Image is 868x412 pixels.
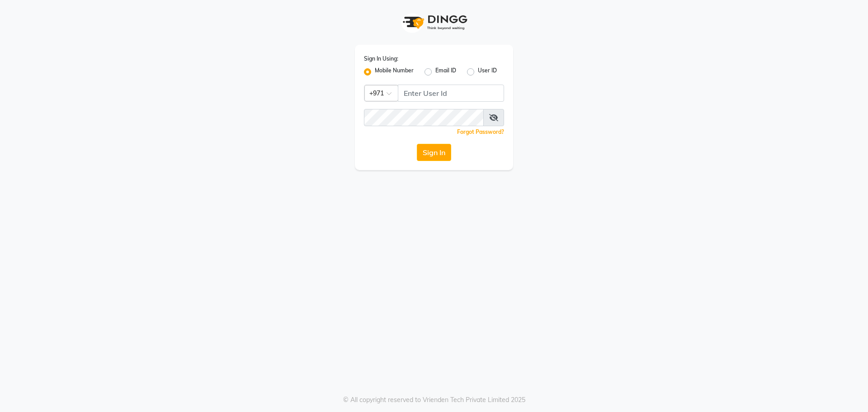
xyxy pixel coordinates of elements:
label: Sign In Using: [364,55,398,63]
label: Mobile Number [375,66,414,77]
img: logo1.svg [398,9,470,36]
input: Username [364,109,484,126]
label: Email ID [435,66,456,77]
button: Sign In [417,144,451,161]
label: User ID [478,66,497,77]
input: Username [398,85,504,102]
a: Forgot Password? [457,128,504,135]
